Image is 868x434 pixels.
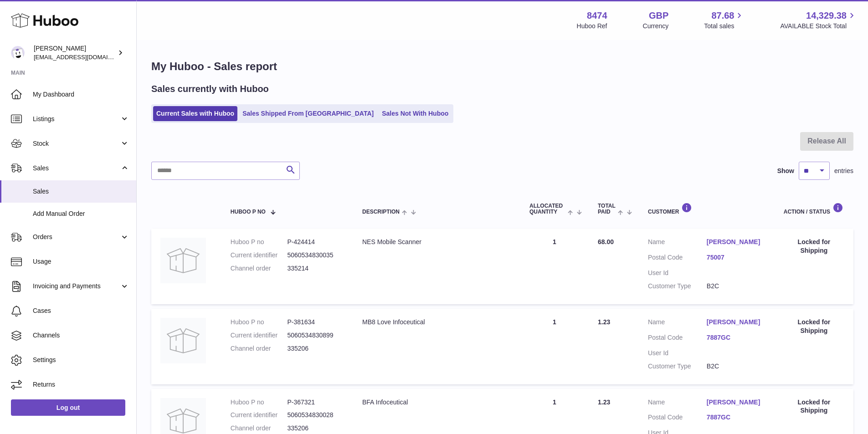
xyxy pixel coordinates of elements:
[287,398,344,407] dd: P-367321
[231,411,288,419] dt: Current identifier
[707,238,765,246] a: [PERSON_NAME]
[33,282,120,291] span: Invoicing and Payments
[287,238,344,246] dd: P-424414
[11,399,125,416] a: Log out
[33,257,129,266] span: Usage
[231,344,288,353] dt: Channel order
[648,349,707,357] dt: User Id
[231,318,288,327] dt: Huboo P no
[648,238,707,249] dt: Name
[160,238,206,283] img: no-photo.jpg
[520,229,589,304] td: 1
[33,233,120,241] span: Orders
[33,164,120,173] span: Sales
[598,318,610,326] span: 1.23
[153,106,237,121] a: Current Sales with Huboo
[784,203,844,215] div: Action / Status
[704,10,745,31] a: 87.68 Total sales
[151,83,269,95] h2: Sales currently with Huboo
[287,318,344,327] dd: P-381634
[33,90,129,99] span: My Dashboard
[649,10,668,22] strong: GBP
[648,253,707,264] dt: Postal Code
[780,10,857,31] a: 14,329.38 AVAILABLE Stock Total
[707,413,765,422] a: 7887GC
[33,139,120,148] span: Stock
[287,411,344,419] dd: 5060534830028
[643,22,669,31] div: Currency
[362,238,511,246] div: NES Mobile Scanner
[598,203,616,215] span: Total paid
[34,53,134,61] span: [EMAIL_ADDRESS][DOMAIN_NAME]
[577,22,607,31] div: Huboo Ref
[784,238,844,255] div: Locked for Shipping
[287,264,344,273] dd: 335214
[362,318,511,327] div: MB8 Love Infoceutical
[33,380,129,389] span: Returns
[287,344,344,353] dd: 335206
[648,282,707,291] dt: Customer Type
[707,253,765,262] a: 75007
[33,331,129,340] span: Channels
[34,44,116,61] div: [PERSON_NAME]
[33,187,129,196] span: Sales
[231,209,266,215] span: Huboo P no
[362,398,511,407] div: BFA Infoceutical
[11,46,25,60] img: orders@neshealth.com
[648,362,707,371] dt: Customer Type
[520,309,589,384] td: 1
[648,413,707,424] dt: Postal Code
[231,398,288,407] dt: Huboo P no
[648,203,765,215] div: Customer
[587,10,607,22] strong: 8474
[160,318,206,363] img: no-photo.jpg
[648,318,707,329] dt: Name
[806,10,847,22] span: 14,329.38
[33,209,129,218] span: Add Manual Order
[648,398,707,409] dt: Name
[648,269,707,277] dt: User Id
[704,22,745,31] span: Total sales
[784,318,844,335] div: Locked for Shipping
[529,203,565,215] span: ALLOCATED Quantity
[231,264,288,273] dt: Channel order
[784,398,844,415] div: Locked for Shipping
[231,251,288,260] dt: Current identifier
[379,106,452,121] a: Sales Not With Huboo
[287,331,344,340] dd: 5060534830899
[777,167,794,175] label: Show
[33,115,120,123] span: Listings
[707,318,765,327] a: [PERSON_NAME]
[287,251,344,260] dd: 5060534830035
[707,398,765,407] a: [PERSON_NAME]
[834,167,853,175] span: entries
[33,356,129,364] span: Settings
[711,10,734,22] span: 87.68
[362,209,400,215] span: Description
[598,398,610,406] span: 1.23
[598,238,614,245] span: 68.00
[151,59,853,74] h1: My Huboo - Sales report
[287,424,344,433] dd: 335206
[33,306,129,315] span: Cases
[780,22,857,31] span: AVAILABLE Stock Total
[231,238,288,246] dt: Huboo P no
[707,362,765,371] dd: B2C
[707,333,765,342] a: 7887GC
[707,282,765,291] dd: B2C
[648,333,707,344] dt: Postal Code
[231,331,288,340] dt: Current identifier
[231,424,288,433] dt: Channel order
[239,106,377,121] a: Sales Shipped From [GEOGRAPHIC_DATA]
